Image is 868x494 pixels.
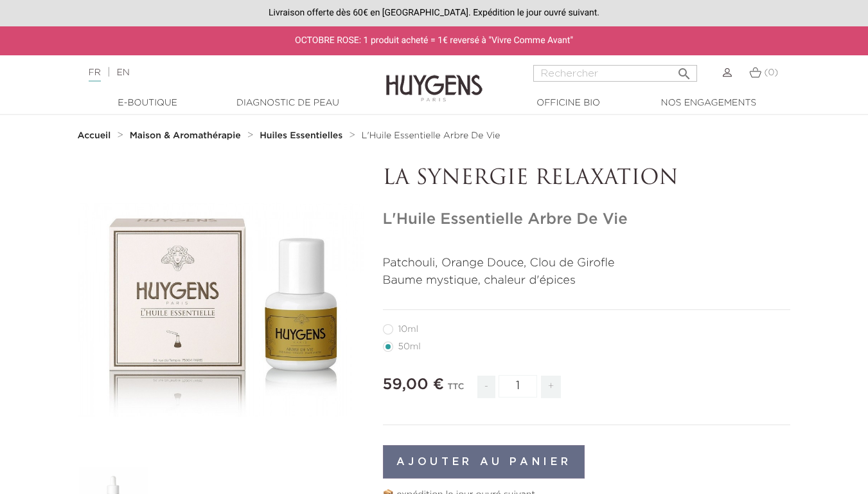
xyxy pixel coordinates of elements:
h1: L'Huile Essentielle Arbre De Vie [383,210,791,229]
a: Officine Bio [504,96,633,110]
input: Rechercher [533,65,697,82]
p: Patchouli, Orange Douce, Clou de Girofle [383,255,791,272]
p: Baume mystique, chaleur d'épices [383,272,791,289]
div: | [82,65,352,80]
a: EN [116,68,129,77]
a: Diagnostic de peau [224,96,352,110]
button: Ajouter au panier [383,445,585,479]
span: - [477,376,495,398]
a: L'Huile Essentielle Arbre De Vie [362,131,500,141]
i:  [677,62,692,78]
a: FR [89,68,101,82]
span: + [541,376,562,398]
span: L'Huile Essentielle Arbre De Vie [362,131,500,140]
strong: Maison & Aromathérapie [130,131,241,140]
p: LA SYNERGIE RELAXATION [383,167,791,191]
a: Maison & Aromathérapie [130,131,244,141]
label: 50ml [383,342,436,352]
a: Huiles Essentielles [260,131,346,141]
span: 59,00 € [383,377,445,392]
button:  [673,61,696,78]
img: Huygens [386,54,483,104]
strong: Accueil [78,131,111,140]
span: (0) [764,68,778,77]
label: 10ml [383,324,434,334]
div: TTC [447,373,464,408]
strong: Huiles Essentielles [260,131,342,140]
a: Accueil [78,131,114,141]
input: Quantité [499,375,537,398]
a: Nos engagements [644,96,773,110]
a: E-Boutique [84,96,212,110]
